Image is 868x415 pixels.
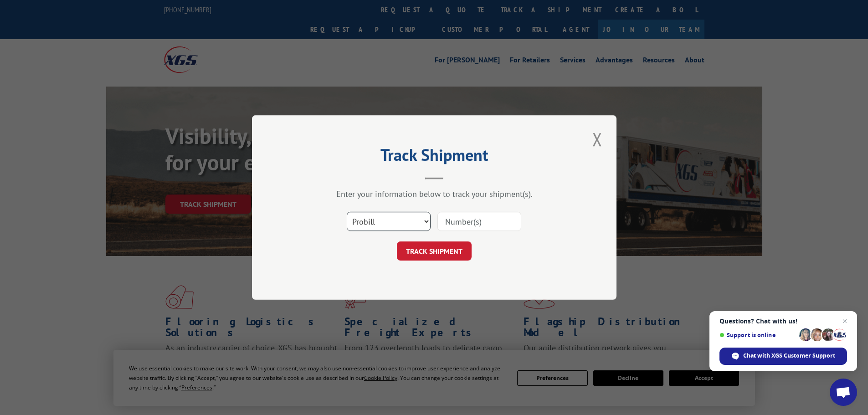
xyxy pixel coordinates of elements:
[830,379,857,406] a: Open chat
[743,352,835,360] span: Chat with XGS Customer Support
[298,149,571,166] h2: Track Shipment
[719,348,847,365] span: Chat with XGS Customer Support
[719,318,847,325] span: Questions? Chat with us!
[298,189,571,199] div: Enter your information below to track your shipment(s).
[719,332,796,338] span: Support is online
[437,212,521,231] input: Number(s)
[590,127,605,152] button: Close modal
[397,241,472,261] button: TRACK SHIPMENT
